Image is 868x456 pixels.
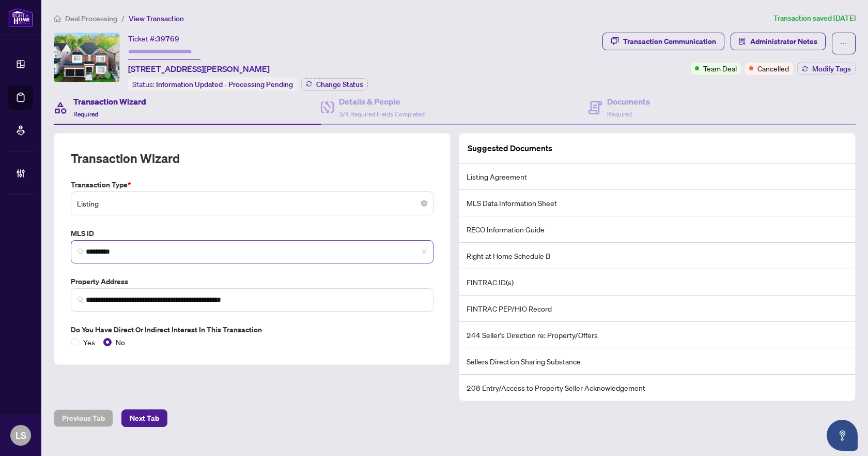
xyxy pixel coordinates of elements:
span: 3/4 Required Fields Completed [339,110,425,118]
button: Change Status [301,78,368,91]
span: 39769 [156,34,179,43]
div: Ticket #: [128,33,179,45]
span: Next Tab [130,410,159,426]
img: logo [8,8,33,27]
button: Modify Tags [797,63,856,75]
span: close-circle [421,200,427,207]
button: Open asap [827,420,858,451]
span: [STREET_ADDRESS][PERSON_NAME] [128,63,270,75]
span: Modify Tags [812,65,851,72]
span: View Transaction [129,14,184,23]
span: Yes [79,336,99,348]
article: Transaction saved [DATE] [773,12,856,24]
li: 208 Entry/Access to Property Seller Acknowledgement [459,375,855,401]
li: 244 Seller’s Direction re: Property/Offers [459,322,855,348]
span: close [421,248,427,255]
button: Previous Tab [54,409,113,427]
span: Cancelled [757,63,789,74]
span: Deal Processing [65,14,117,23]
button: Transaction Communication [602,33,724,50]
h2: Transaction Wizard [71,150,180,167]
span: Team Deal [703,63,737,74]
div: Transaction Communication [623,33,716,50]
h4: Documents [607,95,650,108]
li: FINTRAC PEP/HIO Record [459,296,855,322]
h4: Details & People [339,95,425,108]
button: Next Tab [121,409,167,427]
span: Change Status [316,81,363,88]
span: home [54,15,61,22]
span: Information Updated - Processing Pending [156,80,293,89]
label: Property Address [71,276,433,287]
span: ellipsis [840,40,847,47]
img: search_icon [78,297,84,303]
article: Suggested Documents [468,142,552,155]
li: Right at Home Schedule B [459,243,855,269]
li: FINTRAC ID(s) [459,269,855,296]
label: Do you have direct or indirect interest in this transaction [71,324,433,335]
li: MLS Data Information Sheet [459,190,855,216]
div: Status: [128,77,297,91]
li: Sellers Direction Sharing Substance [459,348,855,375]
span: Required [73,110,98,118]
label: Transaction Type [71,179,433,190]
li: Listing Agreement [459,164,855,190]
span: LS [16,428,26,443]
h4: Transaction Wizard [73,95,146,108]
li: RECO Information Guide [459,216,855,243]
img: IMG-N12225126_1.jpg [54,33,119,82]
span: Listing [77,194,427,213]
img: search_icon [78,248,84,255]
span: Required [607,110,632,118]
span: No [112,336,129,348]
li: / [121,12,125,24]
label: MLS ID [71,228,433,239]
button: Administrator Notes [731,33,826,50]
span: Administrator Notes [750,33,817,50]
span: solution [739,38,746,45]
